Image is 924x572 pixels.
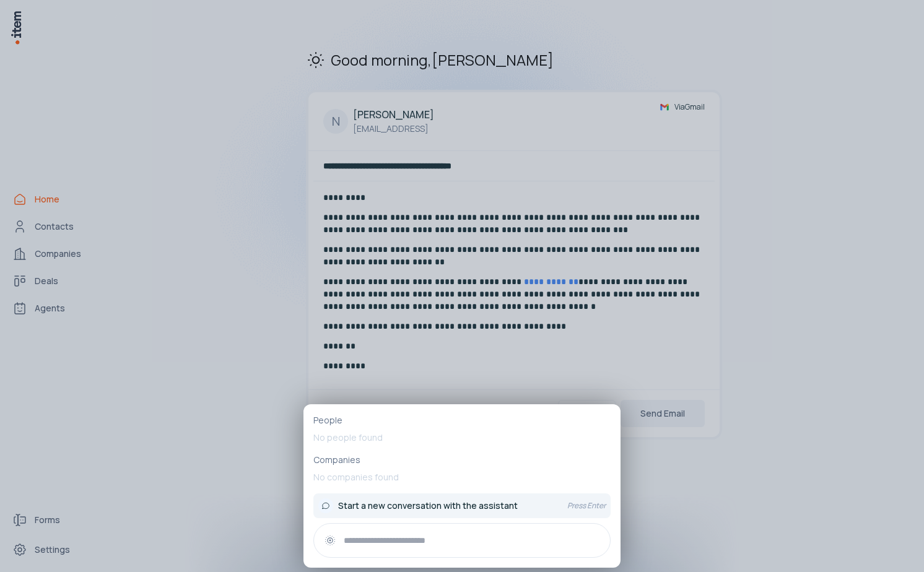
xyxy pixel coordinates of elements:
[338,500,518,512] span: Start a new conversation with the assistant
[313,466,611,488] p: No companies found
[313,454,611,466] p: Companies
[313,493,611,518] button: Start a new conversation with the assistantPress Enter
[313,427,611,449] p: No people found
[303,404,621,568] div: PeopleNo people foundCompaniesNo companies foundStart a new conversation with the assistantPress ...
[313,414,611,427] p: People
[567,501,606,511] p: Press Enter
